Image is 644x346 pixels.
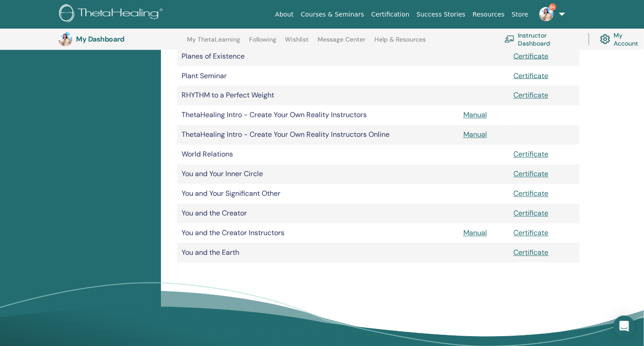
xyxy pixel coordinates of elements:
img: default.jpg [539,7,554,21]
a: My ThetaLearning [187,36,240,50]
div: Open Intercom Messenger [614,316,635,337]
img: logo.png [59,4,166,25]
a: Following [249,36,276,50]
a: Certificate [514,169,549,179]
a: Manual [463,110,487,120]
h3: My Dashboard [76,35,165,43]
td: You and the Creator [177,204,459,224]
img: default.jpg [58,32,72,46]
td: You and Your Inner Circle [177,165,459,184]
a: Certificate [514,91,549,100]
td: You and the Creator Instructors [177,224,459,243]
a: Certificate [514,71,549,80]
a: Certification [368,6,413,23]
a: Manual [463,228,487,238]
td: ThetaHealing Intro - Create Your Own Reality Instructors [177,105,459,125]
a: Message Center [318,36,365,50]
a: Certificate [514,228,549,238]
td: You and Your Significant Other [177,184,459,204]
a: Store [508,6,532,23]
a: Certificate [514,189,549,198]
a: Instructor Dashboard [504,30,578,49]
a: Success Stories [413,6,469,23]
td: World Relations [177,145,459,165]
a: Certificate [514,150,549,159]
img: cog.svg [600,32,610,47]
a: Manual [463,130,487,139]
td: RHYTHM to a Perfect Weight [177,86,459,105]
a: Certificate [514,248,549,257]
a: About [271,6,297,23]
a: Help & Resources [374,36,426,50]
td: Planes of Existence [177,46,459,66]
a: Resources [469,6,508,23]
a: Wishlist [285,36,309,50]
img: chalkboard-teacher.svg [504,35,515,43]
a: Courses & Seminars [297,6,368,23]
td: Plant Seminar [177,66,459,86]
a: Certificate [514,51,549,61]
td: You and the Earth [177,243,459,263]
a: Certificate [514,209,549,218]
span: 9+ [549,4,556,11]
td: ThetaHealing Intro - Create Your Own Reality Instructors Online [177,125,459,145]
